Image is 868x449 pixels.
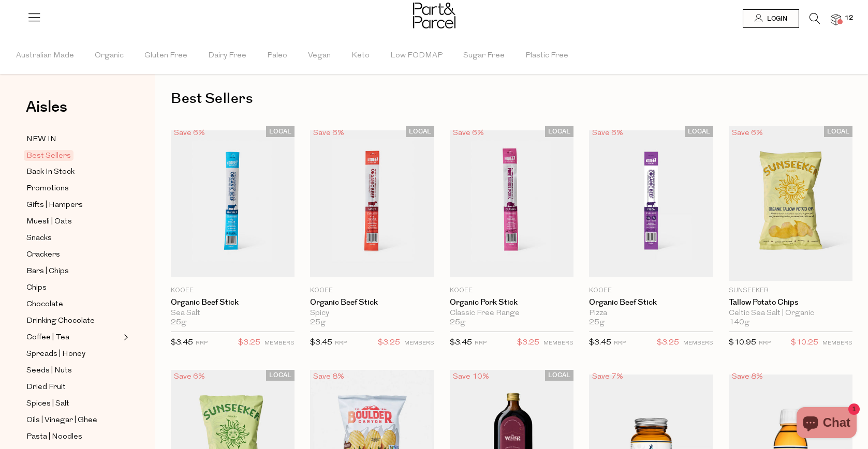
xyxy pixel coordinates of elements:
span: Spices | Salt [26,398,69,410]
a: Bars | Chips [26,265,121,278]
img: Organic Beef Stick [589,130,713,277]
img: Organic Beef Stick [310,130,434,277]
div: Save 8% [310,370,347,384]
a: Crackers [26,248,121,261]
inbox-online-store-chat: Shopify online store chat [793,407,860,441]
p: KOOEE [589,286,713,295]
a: Spreads | Honey [26,348,121,361]
span: Pasta | Noodles [26,431,82,443]
span: Paleo [267,38,287,74]
img: Tallow Potato Chips [729,126,852,281]
a: Organic Pork Stick [450,298,573,307]
button: Expand/Collapse Coffee | Tea [121,331,128,343]
span: Chips [26,282,47,294]
span: 12 [842,13,856,23]
span: 25g [450,318,465,327]
div: Sea Salt [171,309,295,318]
span: $3.45 [589,339,611,347]
span: Drinking Chocolate [26,315,95,327]
span: Login [764,14,787,23]
small: RRP [614,340,626,346]
a: Drinking Chocolate [26,315,121,327]
span: $3.25 [238,336,260,350]
h1: Best Sellers [171,87,852,111]
span: LOCAL [266,370,295,381]
span: Crackers [26,249,60,261]
a: Login [743,9,799,28]
span: Bars | Chips [26,265,69,278]
span: Chocolate [26,298,63,311]
span: LOCAL [406,126,434,137]
span: LOCAL [824,126,852,137]
span: $10.25 [791,336,818,350]
div: Save 10% [450,370,492,384]
span: Dairy Free [208,38,246,74]
span: $10.95 [729,339,756,347]
span: 25g [310,318,326,327]
span: Coffee | Tea [26,332,69,344]
a: Best Sellers [26,149,121,162]
span: Back In Stock [26,166,75,178]
span: Organic [95,38,124,74]
a: Spices | Salt [26,397,121,410]
small: MEMBERS [822,340,852,346]
a: Chocolate [26,298,121,311]
small: RRP [475,340,487,346]
a: Oils | Vinegar | Ghee [26,414,121,427]
small: RRP [759,340,771,346]
span: LOCAL [545,370,573,381]
span: $3.25 [657,336,679,350]
span: LOCAL [685,126,713,137]
div: Spicy [310,309,434,318]
span: Keto [351,38,370,74]
span: 140g [729,318,749,327]
div: Save 6% [171,126,208,140]
a: Dried Fruit [26,381,121,394]
p: Sunseeker [729,286,852,295]
span: Oils | Vinegar | Ghee [26,414,97,427]
span: Seeds | Nuts [26,365,72,377]
span: Promotions [26,183,69,195]
small: MEMBERS [683,340,713,346]
small: MEMBERS [264,340,295,346]
div: Save 6% [589,126,626,140]
div: Save 6% [450,126,487,140]
span: Low FODMAP [390,38,443,74]
a: NEW IN [26,133,121,146]
small: RRP [196,340,208,346]
span: $3.45 [171,339,193,347]
span: NEW IN [26,133,56,146]
div: Save 6% [310,126,347,140]
small: MEMBERS [404,340,434,346]
small: MEMBERS [543,340,573,346]
a: Organic Beef Stick [310,298,434,307]
a: Coffee | Tea [26,331,121,344]
span: $3.45 [310,339,332,347]
a: Chips [26,281,121,294]
span: Australian Made [16,38,74,74]
p: KOOEE [171,286,295,295]
a: Seeds | Nuts [26,364,121,377]
p: KOOEE [310,286,434,295]
span: LOCAL [266,126,295,137]
span: Plastic Free [525,38,568,74]
a: 12 [831,14,841,25]
p: KOOEE [450,286,573,295]
small: RRP [335,340,347,346]
span: $3.45 [450,339,472,347]
span: Vegan [308,38,331,74]
span: Aisles [26,96,67,118]
a: Tallow Potato Chips [729,298,852,307]
img: Organic Pork Stick [450,130,573,277]
span: Muesli | Oats [26,216,72,228]
a: Muesli | Oats [26,215,121,228]
div: Save 7% [589,370,626,384]
div: Save 8% [729,370,766,384]
div: Classic Free Range [450,309,573,318]
a: Organic Beef Stick [589,298,713,307]
div: Save 6% [171,370,208,384]
a: Promotions [26,182,121,195]
div: Save 6% [729,126,766,140]
span: Sugar Free [463,38,505,74]
span: LOCAL [545,126,573,137]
